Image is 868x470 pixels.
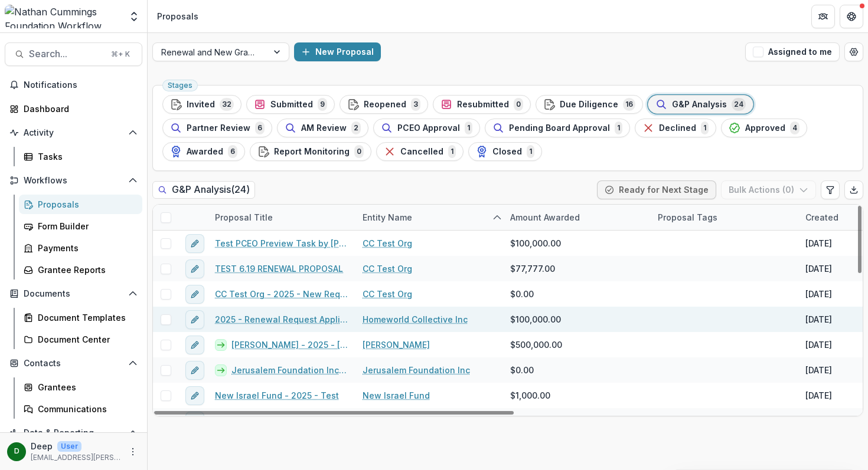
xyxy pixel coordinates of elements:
div: [DATE] [805,313,832,326]
span: Workflows [24,176,123,186]
button: Open Workflows [5,171,142,190]
span: Notifications [24,80,138,90]
span: 24 [732,98,746,111]
div: Proposal Tags [651,211,725,224]
a: CC Test Org [363,237,412,249]
span: 1 [701,121,709,134]
span: 32 [220,98,234,111]
button: Invited32 [162,95,242,114]
span: Search... [29,48,104,60]
div: [DATE] [805,237,832,249]
button: PCEO Approval1 [373,119,480,137]
div: Created [798,211,846,224]
span: Closed [492,147,522,157]
span: Invited [187,100,215,110]
span: PCEO Approval [397,123,460,133]
button: Notifications [5,75,142,94]
a: Document Center [19,330,142,349]
div: Deep [14,448,19,455]
span: 3 [411,98,420,111]
span: Stages [168,81,192,90]
img: Nathan Cummings Foundation Workflow Sandbox logo [5,5,121,28]
div: Proposals [157,10,198,22]
div: [DATE] [805,389,832,402]
span: G&P Analysis [672,100,727,110]
button: New Proposal [294,42,381,61]
div: Form Builder [38,220,133,232]
button: Search... [5,42,142,66]
p: User [57,441,81,452]
button: Submitted9 [246,95,335,114]
button: Assigned to me [745,42,840,61]
a: TEST 6.19 RENEWAL PROPOSAL [215,262,343,275]
span: Activity [24,128,123,138]
button: More [126,445,140,459]
div: Communications [38,403,133,415]
button: Ready for Next Stage [597,180,716,199]
button: Edit table settings [821,180,840,199]
span: $77,777.00 [510,262,555,275]
div: Amount Awarded [503,211,587,224]
div: Amount Awarded [503,205,651,230]
button: Export table data [844,180,863,199]
div: [DATE] [805,415,832,427]
button: Open table manager [844,42,863,61]
div: Tasks [38,150,133,163]
span: Awarded [187,147,223,157]
div: Payments [38,242,133,254]
button: Open Data & Reporting [5,423,142,442]
span: 1 [615,121,622,134]
button: Resubmitted0 [433,95,531,114]
button: edit [185,234,204,253]
a: Proposals [19,195,142,214]
a: Payments [19,238,142,258]
button: Open entity switcher [126,5,142,28]
span: 1 [465,121,472,134]
span: Approved [745,123,785,133]
button: G&P Analysis24 [648,95,753,114]
div: Proposal Tags [651,205,798,230]
a: Grantees [19,377,142,397]
span: Data & Reporting [24,428,123,438]
span: 1 [448,145,456,158]
a: New Israel Fund [363,389,430,402]
button: edit [185,285,204,304]
nav: breadcrumb [152,8,203,25]
div: [DATE] [805,288,832,300]
h2: G&P Analysis ( 24 ) [152,181,255,198]
p: Deep [31,440,53,452]
svg: sorted ascending [492,213,502,222]
span: $1,000.00 [510,389,550,402]
div: Proposals [38,198,133,211]
span: $100,000.00 [510,313,561,326]
div: Document Templates [38,311,133,324]
span: 1 [527,145,534,158]
p: [EMAIL_ADDRESS][PERSON_NAME][DOMAIN_NAME] [31,452,121,463]
a: New Israel Fund - 2025 - Test [215,389,339,402]
span: $500,000.00 [510,338,562,351]
button: Reopened3 [340,95,428,114]
button: edit [185,361,204,380]
div: Proposal Title [208,205,355,230]
button: Report Monitoring0 [250,142,371,161]
button: Open Contacts [5,354,142,373]
div: Dashboard [24,103,133,115]
span: Pending Board Approval [509,123,610,133]
a: Form Builder [19,216,142,236]
span: Contacts [24,359,123,369]
span: 4 [790,121,800,134]
button: edit [185,310,204,329]
span: Declined [659,123,696,133]
a: Jerusalem Foundation Inc - 2025 - New Request Application [231,364,348,376]
a: Communications [19,399,142,419]
a: Tasks [19,147,142,166]
span: Report Monitoring [274,147,350,157]
div: [DATE] [805,364,832,376]
a: Jerusalem Foundation Inc [363,364,470,376]
a: 2025 - Renewal Request Application [215,313,348,326]
button: Partners [811,5,835,28]
div: Entity Name [355,211,419,224]
button: Bulk Actions (0) [721,180,816,199]
button: Open Documents [5,284,142,303]
button: edit [185,386,204,405]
